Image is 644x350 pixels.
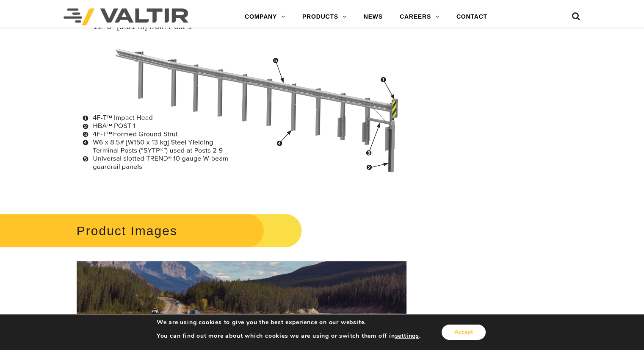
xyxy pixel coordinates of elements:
img: Valtir [64,8,188,25]
button: Accept [442,325,486,340]
button: settings [395,332,419,340]
a: CAREERS [391,8,448,25]
a: CONTACT [448,8,496,25]
a: PRODUCTS [294,8,355,25]
p: You can find out more about which cookies we are using or switch them off in . [157,332,421,340]
a: NEWS [355,8,391,25]
p: We are using cookies to give you the best experience on our website. [157,319,421,326]
a: COMPANY [236,8,294,25]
